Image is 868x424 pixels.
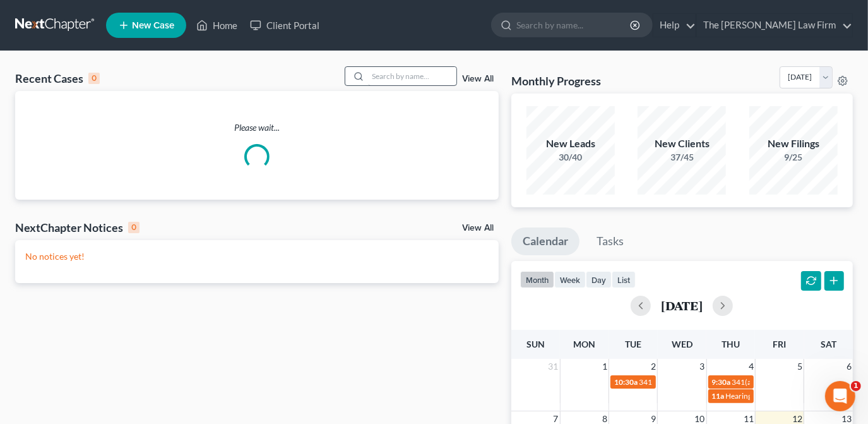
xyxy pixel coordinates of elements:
h2: [DATE] [661,299,703,312]
span: 3 [699,359,706,374]
a: Client Portal [244,14,326,37]
a: Calendar [511,227,580,255]
span: 1 [601,359,609,374]
button: week [554,271,586,288]
a: Home [190,14,244,37]
span: 4 [747,359,755,374]
span: 9:30a [712,377,731,387]
button: day [586,271,612,288]
p: No notices yet! [25,250,489,263]
div: NextChapter Notices [15,220,140,235]
span: 2 [650,359,657,374]
a: View All [462,224,494,233]
span: Mon [573,339,595,349]
a: View All [462,75,494,83]
input: Search by name... [516,13,632,37]
span: 31 [547,359,560,374]
span: 6 [845,359,853,374]
span: Tue [625,339,641,349]
iframe: Intercom live chat [825,381,855,411]
input: Search by name... [368,67,456,85]
span: 11a [712,391,725,401]
button: list [612,271,636,288]
button: month [520,271,554,288]
div: 0 [88,73,100,84]
a: Tasks [585,227,635,255]
h3: Monthly Progress [511,73,601,88]
div: New Clients [638,136,726,151]
a: The [PERSON_NAME] Law Firm [697,14,852,37]
span: 10:30a [614,377,638,387]
span: Sun [526,339,545,349]
span: Thu [722,339,740,349]
div: 0 [128,222,140,233]
span: New Case [132,21,174,30]
div: New Leads [526,136,615,151]
span: Wed [672,339,693,349]
div: 9/25 [749,151,838,164]
div: 37/45 [638,151,726,164]
div: 30/40 [526,151,615,164]
span: 5 [796,359,804,374]
a: Help [653,14,696,37]
p: Please wait... [15,121,499,134]
div: Recent Cases [15,71,100,86]
div: New Filings [749,136,838,151]
span: 1 [851,381,861,391]
span: 341(a) meeting for [PERSON_NAME] [639,377,761,387]
span: Fri [773,339,786,349]
span: Sat [821,339,836,349]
